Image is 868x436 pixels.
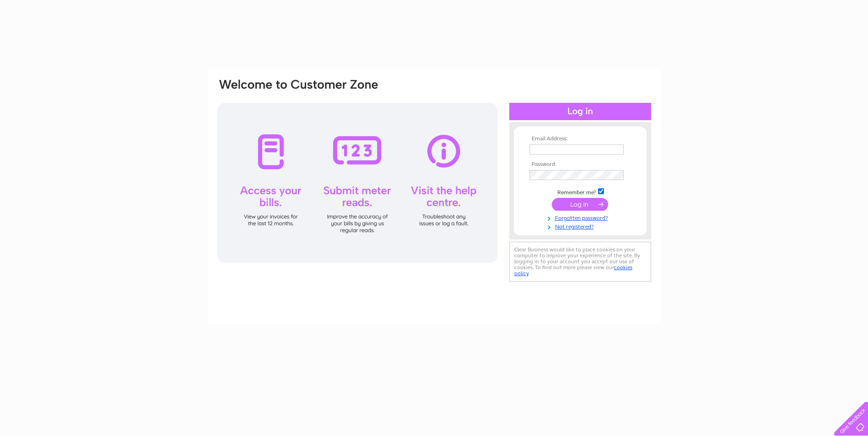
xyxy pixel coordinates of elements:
[509,242,651,282] div: Clear Business would like to place cookies on your computer to improve your experience of the sit...
[552,198,608,211] input: Submit
[529,222,633,230] a: Not registered?
[527,187,633,196] td: Remember me?
[514,264,632,276] a: cookies policy
[529,213,633,222] a: Forgotten password?
[527,136,633,142] th: Email Address:
[527,161,633,168] th: Password:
